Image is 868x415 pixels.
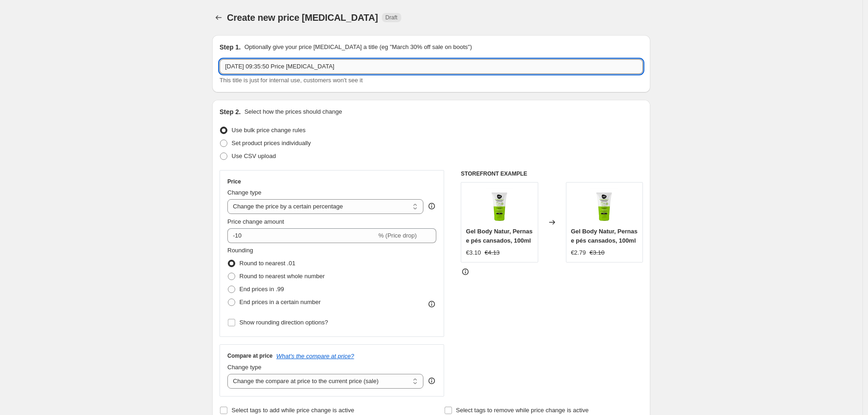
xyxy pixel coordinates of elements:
img: 8414719400211_80x.png [481,187,518,224]
div: €3.10 [466,248,481,257]
span: This title is just for internal use, customers won't see it [220,77,363,84]
button: Price change jobs [212,11,225,24]
span: End prices in a certain number [239,299,321,305]
span: Select tags to add while price change is active [232,407,354,414]
span: Change type [227,364,262,371]
span: Use CSV upload [232,153,276,159]
span: Show rounding direction options? [239,319,328,326]
div: help [427,376,436,385]
span: Set product prices individually [232,140,311,146]
span: Change type [227,189,262,196]
h6: STOREFRONT EXAMPLE [461,170,643,177]
span: % (Price drop) [378,232,416,239]
span: Select tags to remove while price change is active [456,407,589,414]
span: Gel Body Natur, Pernas e pés cansados, 100ml [571,228,638,244]
div: help [427,201,436,211]
span: Round to nearest .01 [239,260,295,267]
p: Optionally give your price [MEDICAL_DATA] a title (eg "March 30% off sale on boots") [244,43,472,52]
p: Select how the prices should change [244,107,342,116]
span: Price change amount [227,218,284,225]
span: Round to nearest whole number [239,273,325,280]
h3: Price [227,178,241,185]
img: 8414719400211_80x.png [586,187,623,224]
strike: €4.13 [485,248,500,257]
span: Rounding [227,247,253,254]
button: What's the compare at price? [276,353,354,360]
span: Gel Body Natur, Pernas e pés cansados, 100ml [466,228,533,244]
span: Draft [386,14,398,21]
strike: €3.10 [589,248,605,257]
h2: Step 1. [220,43,241,52]
h3: Compare at price [227,352,273,360]
h2: Step 2. [220,107,241,116]
span: End prices in .99 [239,286,284,293]
div: €2.79 [571,248,586,257]
span: Use bulk price change rules [232,127,305,134]
input: -15 [227,228,376,243]
span: Create new price [MEDICAL_DATA] [227,12,378,23]
input: 30% off holiday sale [220,59,643,74]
